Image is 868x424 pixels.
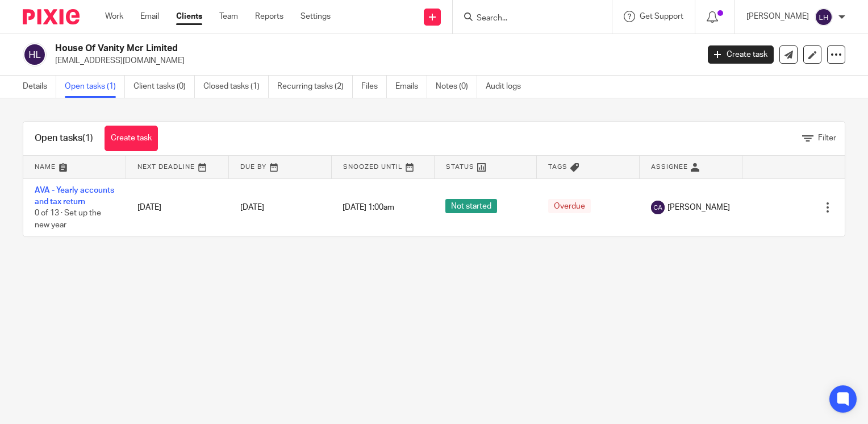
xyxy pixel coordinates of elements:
[55,55,691,66] p: [EMAIL_ADDRESS][DOMAIN_NAME]
[65,76,125,98] a: Open tasks (1)
[255,11,283,22] a: Reports
[343,203,394,211] span: [DATE] 1:00am
[240,203,264,211] span: [DATE]
[818,134,836,142] span: Filter
[55,43,564,55] h2: House Of Vanity Mcr Limited
[651,201,665,214] img: svg%3E
[395,76,427,98] a: Emails
[126,178,229,236] td: [DATE]
[548,164,567,170] span: Tags
[446,164,474,170] span: Status
[548,199,591,213] span: Overdue
[133,76,195,98] a: Client tasks (0)
[475,14,578,24] input: Search
[277,76,353,98] a: Recurring tasks (2)
[140,11,159,22] a: Email
[23,9,80,24] img: Pixie
[176,11,202,22] a: Clients
[105,11,123,22] a: Work
[746,11,809,22] p: [PERSON_NAME]
[815,8,833,26] img: svg%3E
[436,76,477,98] a: Notes (0)
[486,76,529,98] a: Audit logs
[35,209,101,229] span: 0 of 13 · Set up the new year
[35,186,114,206] a: AVA - Yearly accounts and tax return
[445,199,497,213] span: Not started
[105,126,158,151] a: Create task
[23,76,56,98] a: Details
[219,11,238,22] a: Team
[667,202,730,213] span: [PERSON_NAME]
[301,11,331,22] a: Settings
[343,164,403,170] span: Snoozed Until
[203,76,269,98] a: Closed tasks (1)
[23,43,47,66] img: svg%3E
[640,13,683,20] span: Get Support
[708,45,774,64] a: Create task
[361,76,387,98] a: Files
[82,134,93,143] span: (1)
[35,132,93,144] h1: Open tasks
